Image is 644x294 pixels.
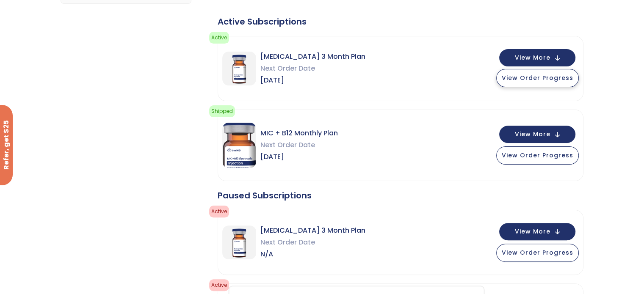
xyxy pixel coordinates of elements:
[496,244,579,262] button: View Order Progress
[222,225,256,259] img: Sermorelin 3 Month Plan
[218,190,583,201] div: Paused Subscriptions
[222,52,256,85] img: Sermorelin 3 Month Plan
[496,69,579,87] button: View Order Progress
[260,139,338,151] span: Next Order Date
[260,236,365,248] span: Next Order Date
[515,55,550,60] span: View More
[209,279,229,291] span: Active
[260,248,365,260] span: N/A
[499,126,575,143] button: View More
[209,105,235,117] span: Shipped
[502,248,573,257] span: View Order Progress
[260,151,338,163] span: [DATE]
[260,225,365,236] span: [MEDICAL_DATA] 3 Month Plan
[260,51,365,63] span: [MEDICAL_DATA] 3 Month Plan
[209,206,229,217] span: Active
[260,63,365,74] span: Next Order Date
[502,74,573,82] span: View Order Progress
[209,32,229,44] span: Active
[499,49,575,66] button: View More
[499,223,575,240] button: View More
[222,123,256,168] img: MIC + B12 Monthly Plan
[502,151,573,159] span: View Order Progress
[218,16,583,27] div: Active Subscriptions
[515,229,550,234] span: View More
[260,74,365,86] span: [DATE]
[496,146,579,165] button: View Order Progress
[515,132,550,137] span: View More
[260,127,338,139] span: MIC + B12 Monthly Plan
